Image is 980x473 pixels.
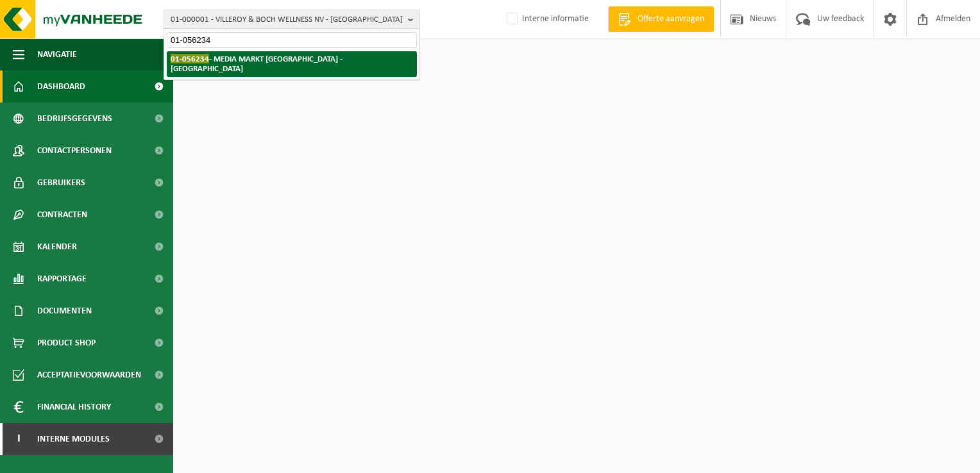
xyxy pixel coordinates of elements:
span: 01-000001 - VILLEROY & BOCH WELLNESS NV - [GEOGRAPHIC_DATA] [171,10,403,29]
input: Zoeken naar gekoppelde vestigingen [167,32,417,48]
span: Navigatie [37,38,77,71]
span: Product Shop [37,327,96,359]
span: 01-056234 [171,54,209,63]
span: Bedrijfsgegevens [37,103,112,135]
span: Gebruikers [37,167,85,199]
span: Offerte aanvragen [634,13,707,26]
span: Acceptatievoorwaarden [37,359,141,391]
span: I [13,423,24,455]
span: Contactpersonen [37,135,112,167]
strong: - MEDIA MARKT [GEOGRAPHIC_DATA] - [GEOGRAPHIC_DATA] [171,54,342,73]
button: 01-000001 - VILLEROY & BOCH WELLNESS NV - [GEOGRAPHIC_DATA] [164,10,420,29]
span: Dashboard [37,71,85,103]
span: Documenten [37,295,92,327]
span: Financial History [37,391,111,423]
span: Kalender [37,231,77,263]
span: Interne modules [37,423,110,455]
span: Contracten [37,199,87,231]
a: Offerte aanvragen [608,6,714,32]
label: Interne informatie [504,10,589,29]
span: Rapportage [37,263,87,295]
